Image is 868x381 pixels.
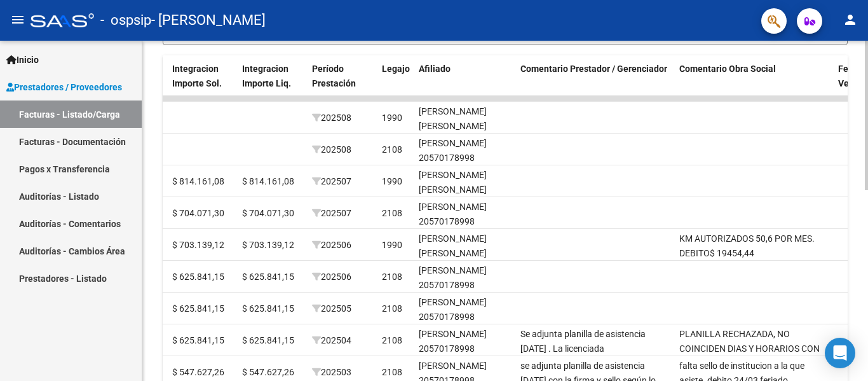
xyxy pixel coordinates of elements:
datatable-header-cell: Comentario Obra Social [674,55,833,111]
datatable-header-cell: Afiliado [414,55,515,111]
span: Legajo [382,64,410,74]
span: $ 547.627,26 [242,367,294,377]
span: Prestadores / Proveedores [6,80,122,94]
span: $ 625.841,15 [242,272,294,282]
datatable-header-cell: Comentario Prestador / Gerenciador [515,55,674,111]
span: $ 625.841,15 [242,335,294,345]
span: Comentario Obra Social [679,64,776,74]
span: 202503 [312,367,351,377]
span: Período Prestación [312,64,356,88]
span: Integracion Importe Liq. [242,64,291,88]
div: [PERSON_NAME] 20570178998 [419,200,510,229]
div: 2108 [382,206,402,221]
datatable-header-cell: Integracion Importe Liq. [237,55,307,111]
datatable-header-cell: Integracion Importe Sol. [167,55,237,111]
div: 1990 [382,111,402,125]
span: $ 814.161,08 [242,176,294,186]
datatable-header-cell: Legajo [377,55,414,111]
div: 2108 [382,365,402,380]
div: [PERSON_NAME] [PERSON_NAME] 20554244352 [419,168,510,211]
mat-icon: menu [10,12,25,27]
span: $ 703.139,12 [172,240,224,250]
span: $ 814.161,08 [172,176,224,186]
span: Afiliado [419,64,451,74]
span: 202507 [312,208,351,218]
span: 202508 [312,144,351,155]
span: - [PERSON_NAME] [151,6,266,34]
div: [PERSON_NAME] [PERSON_NAME] 20554244352 [419,104,510,148]
div: 2108 [382,270,402,284]
span: $ 703.139,12 [242,240,294,250]
div: [PERSON_NAME] 20570178998 [419,327,510,356]
mat-icon: person [843,12,858,27]
div: 2108 [382,301,402,316]
span: KM AUTORIZADOS 50,6 POR MES. DEBITO$ 19454,44 [679,233,815,258]
span: 202507 [312,176,351,186]
datatable-header-cell: Período Prestación [307,55,377,111]
span: $ 625.841,15 [172,335,224,345]
div: [PERSON_NAME] 20570178998 [419,136,510,165]
span: - ospsip [100,6,151,34]
div: 2108 [382,142,402,157]
div: [PERSON_NAME] 20570178998 [419,295,510,324]
span: 202505 [312,303,351,314]
span: 202508 [312,113,351,123]
span: $ 625.841,15 [172,303,224,314]
span: $ 704.071,30 [242,208,294,218]
span: $ 625.841,15 [242,303,294,314]
span: 202506 [312,240,351,250]
div: 1990 [382,174,402,189]
span: $ 625.841,15 [172,272,224,282]
span: Inicio [6,53,39,67]
span: 202504 [312,335,351,345]
span: $ 547.627,26 [172,367,224,377]
div: 2108 [382,333,402,348]
div: Open Intercom Messenger [825,338,855,368]
span: Comentario Prestador / Gerenciador [520,64,667,74]
span: $ 704.071,30 [172,208,224,218]
span: 202506 [312,272,351,282]
span: Integracion Importe Sol. [172,64,222,88]
div: [PERSON_NAME] 20570178998 [419,263,510,293]
div: 1990 [382,238,402,253]
div: [PERSON_NAME] [PERSON_NAME] 20554244352 [419,232,510,275]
